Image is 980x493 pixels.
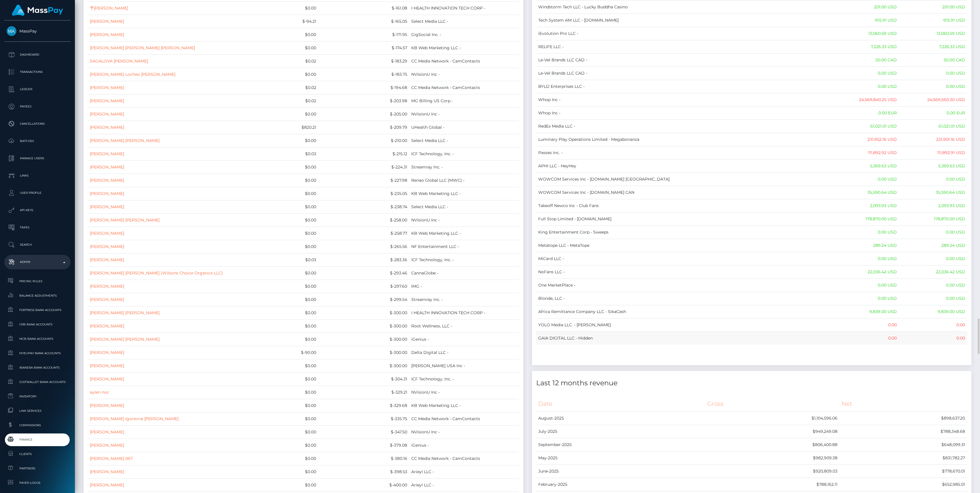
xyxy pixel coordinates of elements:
[409,1,519,15] td: I HEALTH INNOVATION TECH CORP -
[834,27,899,40] td: 13,060.59 USD
[318,15,409,28] td: $-165.05
[834,279,899,292] td: 0.00 USD
[536,213,834,226] td: Full Stop Limited - [DOMAIN_NAME]
[265,187,319,200] td: $0.00
[409,107,519,121] td: NVisionU Inc -
[834,93,899,107] td: 24,569,840.25 USD
[318,54,409,68] td: $-183.29
[265,1,319,15] td: $0.00
[839,425,967,438] td: $788,348.68
[90,178,124,183] a: [PERSON_NAME]
[536,67,834,80] td: Le-Vel Brands LLC CAD -
[409,240,519,253] td: NF Entertainment LLC -
[4,168,71,183] a: Links
[318,346,409,359] td: $-300.00
[90,19,124,24] a: [PERSON_NAME]
[318,200,409,213] td: $-238.74
[7,393,68,400] span: Inventory
[265,41,319,54] td: $0.00
[4,376,71,388] a: JustWallet Bank Accounts
[839,452,967,465] td: $831,782.27
[536,186,834,199] td: WOWCOM Services Inc - [DOMAIN_NAME] CAN
[4,65,71,79] a: Transactions
[4,390,71,403] a: Inventory
[265,372,319,386] td: $0.00
[834,133,899,146] td: 231,952.16 USD
[536,239,834,252] td: Metatope LLC - MetaTope
[899,80,967,93] td: 0.00 USD
[90,32,124,37] a: [PERSON_NAME]
[409,160,519,174] td: Streamray Inc. -
[4,477,71,489] a: Payer Logos
[834,146,899,160] td: 111,892.92 USD
[705,412,839,425] td: $1,104,596.06
[7,307,68,313] span: Fortress Bank Accounts
[899,67,967,80] td: 0.00 USD
[409,452,519,465] td: CC Media Network - CamContacts
[318,306,409,319] td: $-300.00
[536,279,834,292] td: One MarketPlace -
[834,80,899,93] td: 0.00 USD
[265,134,319,147] td: $0.00
[265,94,319,107] td: $0.02
[834,120,899,133] td: 61,021.01 USD
[409,293,519,306] td: Streamray Inc. -
[318,160,409,174] td: $-224.31
[90,390,109,395] a: aylen noc
[409,15,519,28] td: Select Media LLC -
[839,438,967,452] td: $648,099.31
[265,425,319,439] td: $0.00
[536,378,967,388] h4: Last 12 months revenue
[318,465,409,478] td: $-398.53
[90,443,124,448] a: [PERSON_NAME]
[899,120,967,133] td: 61,021.01 USD
[7,321,68,328] span: CRB Bank Accounts
[318,253,409,266] td: $-283.36
[318,94,409,107] td: $-203.98
[4,361,71,374] a: Ibanera Bank Accounts
[7,189,68,197] p: User Profile
[4,347,71,359] a: MyEUPay Bank Accounts
[409,280,519,293] td: IMG -
[90,323,124,329] a: [PERSON_NAME]
[409,359,519,372] td: [PERSON_NAME] USA Inc -
[318,187,409,200] td: $-235.05
[705,425,839,438] td: $949,249.08
[409,94,519,107] td: MG Billing US Corp -
[4,203,71,217] a: API Keys
[318,266,409,280] td: $-293.46
[409,319,519,333] td: Root Wellness, LLC -
[7,278,68,285] span: Pricing Rules
[7,137,68,145] p: Batches
[409,412,519,425] td: CC Media Network - CamContacts
[409,28,519,41] td: GigSocial Inc. -
[90,310,160,315] a: [PERSON_NAME] [PERSON_NAME]
[12,5,63,16] img: MassPay Logo
[536,305,834,318] td: Africa Remittance Company LLC - SikaCash
[7,436,68,443] span: Finance
[318,107,409,121] td: $-205.00
[899,40,967,54] td: 7,226.33 USD
[4,255,71,269] a: Admin
[834,252,899,266] td: 0.00 USD
[409,399,519,412] td: KB Web Marketing LLC -
[409,54,519,68] td: CC Media Network - CamContacts
[90,337,160,342] a: [PERSON_NAME] [PERSON_NAME]
[409,372,519,386] td: ICF Technology, Inc. -
[90,284,124,289] a: [PERSON_NAME]
[4,419,71,431] a: Commissions
[265,386,319,399] td: $0.00
[834,266,899,279] td: 22,036.42 USD
[7,26,16,36] img: MassPay
[899,186,967,199] td: 35,590.64 USD
[265,306,319,319] td: $0.00
[90,350,124,355] a: [PERSON_NAME]
[7,364,68,371] span: Ibanera Bank Accounts
[7,292,68,299] span: Balance Adjustments
[536,173,834,186] td: WOWCOM Services Inc - [DOMAIN_NAME] [GEOGRAPHIC_DATA]
[899,107,967,120] td: 0.00 EUR
[536,54,834,67] td: Le-Vel Brands LLC CAD -
[536,465,705,478] td: June-2025
[7,335,68,342] span: MCB Bank Accounts
[7,465,68,472] span: Partners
